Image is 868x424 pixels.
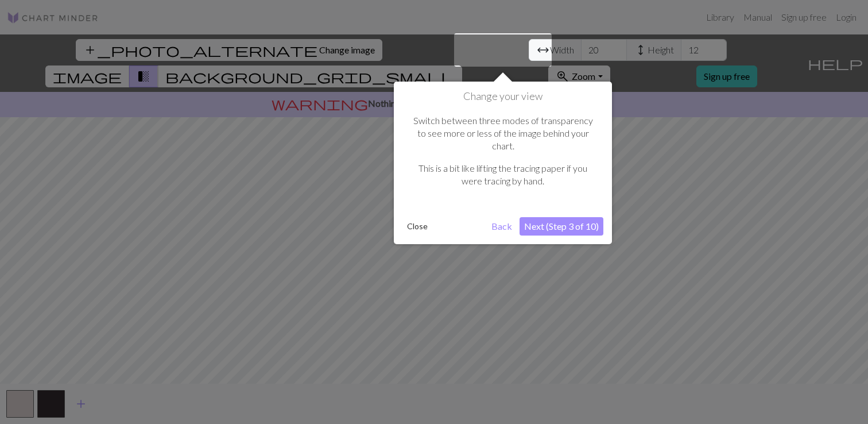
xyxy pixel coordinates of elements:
div: Change your view [394,82,612,244]
p: Switch between three modes of transparency to see more or less of the image behind your chart. [408,114,598,153]
button: Next (Step 3 of 10) [520,217,603,236]
button: Close [402,218,432,235]
p: This is a bit like lifting the tracing paper if you were tracing by hand. [408,162,598,188]
h1: Change your view [402,90,603,103]
button: Back [487,217,517,236]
